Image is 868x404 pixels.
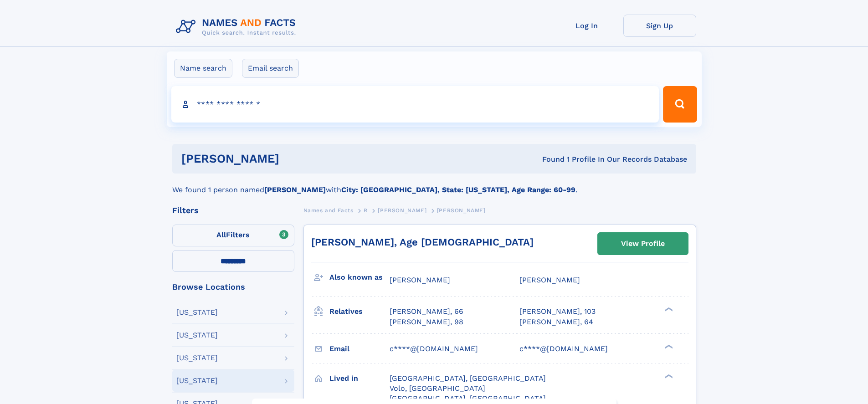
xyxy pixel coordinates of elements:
[181,153,411,164] h1: [PERSON_NAME]
[216,230,226,239] span: All
[172,174,696,195] div: We found 1 person named with .
[437,207,486,214] span: [PERSON_NAME]
[390,384,485,393] span: Volo, [GEOGRAPHIC_DATA]
[172,283,294,291] div: Browse Locations
[663,343,673,349] div: ❯
[329,304,390,319] h3: Relatives
[364,207,368,214] span: R
[519,307,596,317] a: [PERSON_NAME], 103
[378,207,426,214] span: [PERSON_NAME]
[598,233,688,255] a: View Profile
[663,373,673,379] div: ❯
[341,185,575,194] b: City: [GEOGRAPHIC_DATA], State: [US_STATE], Age Range: 60-99
[390,307,463,317] a: [PERSON_NAME], 66
[390,276,450,284] span: [PERSON_NAME]
[621,233,665,254] div: View Profile
[264,185,326,194] b: [PERSON_NAME]
[242,59,299,78] label: Email search
[390,317,463,327] a: [PERSON_NAME], 98
[519,317,593,327] a: [PERSON_NAME], 64
[329,371,390,386] h3: Lived in
[550,15,623,37] a: Log In
[172,15,303,39] img: Logo Names and Facts
[663,86,697,123] button: Search Button
[176,354,218,362] div: [US_STATE]
[176,309,218,316] div: [US_STATE]
[364,205,368,216] a: R
[172,225,294,246] label: Filters
[303,205,354,216] a: Names and Facts
[171,86,659,123] input: search input
[519,276,580,284] span: [PERSON_NAME]
[378,205,426,216] a: [PERSON_NAME]
[176,377,218,384] div: [US_STATE]
[174,59,232,78] label: Name search
[176,332,218,339] div: [US_STATE]
[329,270,390,285] h3: Also known as
[329,341,390,357] h3: Email
[311,236,534,248] a: [PERSON_NAME], Age [DEMOGRAPHIC_DATA]
[411,154,687,164] div: Found 1 Profile In Our Records Database
[172,206,294,215] div: Filters
[623,15,696,37] a: Sign Up
[390,394,546,403] span: [GEOGRAPHIC_DATA], [GEOGRAPHIC_DATA]
[390,374,546,383] span: [GEOGRAPHIC_DATA], [GEOGRAPHIC_DATA]
[663,307,673,312] div: ❯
